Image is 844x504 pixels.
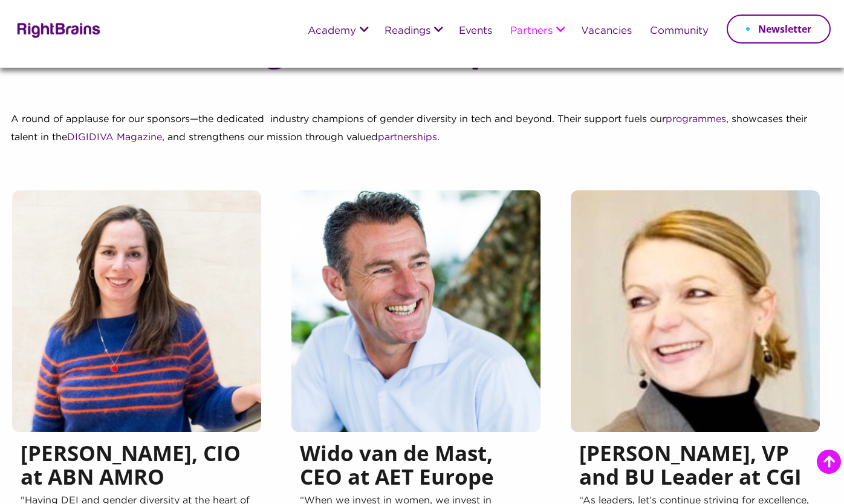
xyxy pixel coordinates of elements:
[579,441,811,494] h5: [PERSON_NAME], VP and BU Leader at CGI
[459,26,492,37] a: Events
[11,111,833,159] p: A round of applause for our sponsors—the dedicated industry champions of gender diversity in tech...
[510,26,553,37] a: Partners
[21,441,253,494] h5: [PERSON_NAME], CIO at ABN AMRO
[13,21,101,38] img: Rightbrains
[67,133,162,142] a: DIGIDIVA Magazine
[650,26,709,37] a: Community
[666,115,726,124] a: programmes
[727,15,831,44] a: Newsletter
[378,133,437,142] a: partnerships
[308,26,356,37] a: Academy
[385,26,430,37] a: Readings
[581,26,632,37] a: Vacancies
[300,441,532,494] h5: Wido van de Mast, CEO at AET Europe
